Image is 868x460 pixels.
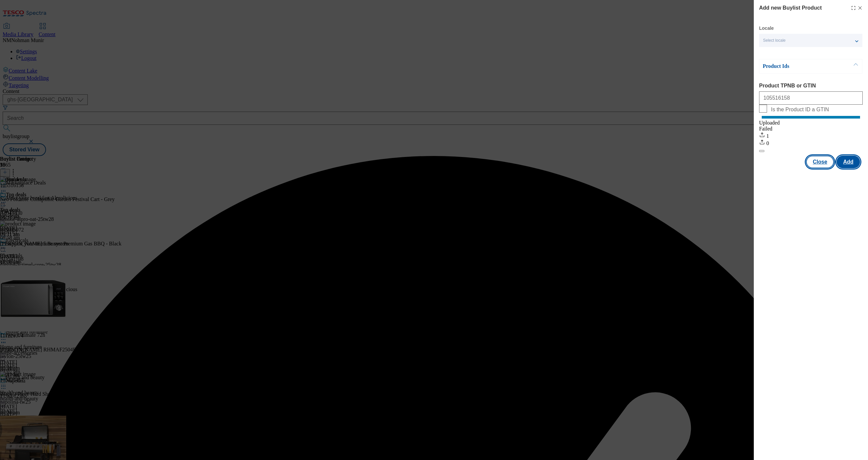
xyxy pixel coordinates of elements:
[759,34,862,47] button: Select locale
[837,156,860,168] button: Add
[759,4,822,12] h4: Add new Buylist Product
[759,91,863,105] input: Enter 1 or 20 space separated Product TPNB or GTIN
[759,26,774,30] label: Locale
[763,63,832,70] p: Product Ids
[771,107,829,113] span: Is the Product ID a GTIN
[759,139,863,146] div: 0
[763,38,786,43] span: Select locale
[806,156,834,168] button: Close
[759,83,863,89] label: Product TPNB or GTIN
[759,120,863,126] div: Uploaded
[759,126,863,132] div: Failed
[759,132,863,139] div: 1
